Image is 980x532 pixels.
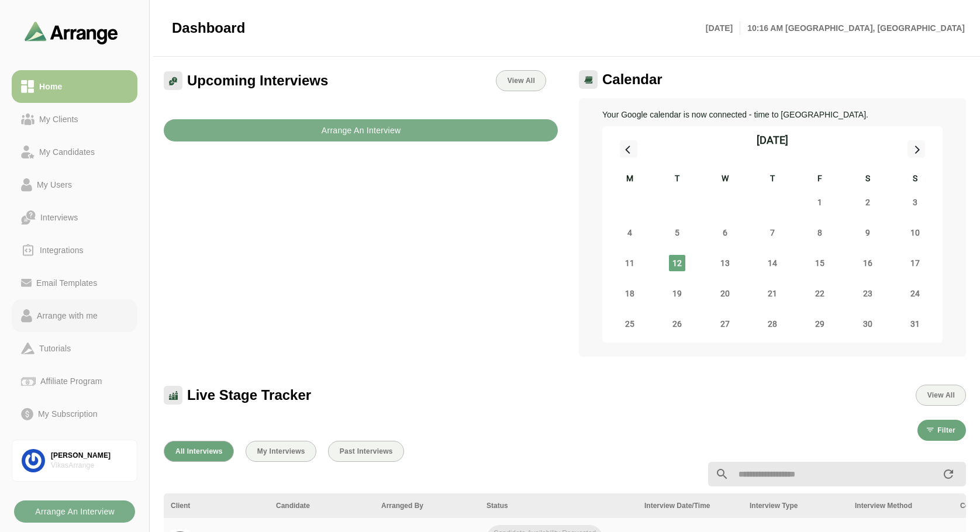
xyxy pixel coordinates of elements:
span: Monday 25 August 2025 [622,316,638,332]
div: Affiliate Program [36,374,106,388]
span: Wednesday 27 August 2025 [717,316,733,332]
div: [PERSON_NAME] [51,451,127,461]
p: Your Google calendar is now connected - time to [GEOGRAPHIC_DATA]. [602,108,943,122]
span: Tuesday 19 August 2025 [669,285,685,302]
span: Sunday 3 August 2025 [907,194,923,210]
span: Monday 18 August 2025 [622,285,638,302]
span: Calendar [602,71,662,88]
a: My Clients [12,103,137,136]
span: Saturday 9 August 2025 [860,224,876,241]
a: Email Templates [12,267,137,299]
b: Arrange An Interview [34,500,115,523]
span: Sunday 17 August 2025 [907,255,923,271]
div: Integrations [35,243,88,257]
span: Saturday 23 August 2025 [860,285,876,302]
span: Friday 8 August 2025 [812,224,828,241]
a: My Users [12,168,137,201]
span: Friday 1 August 2025 [812,194,828,210]
button: Arrange An Interview [164,119,558,141]
b: Arrange An Interview [321,119,401,141]
p: 10:16 AM [GEOGRAPHIC_DATA], [GEOGRAPHIC_DATA] [740,21,965,35]
div: M [606,172,653,187]
div: Arranged By [381,500,472,511]
div: My Candidates [34,145,99,159]
div: Interview Date/Time [644,500,736,511]
span: All Interviews [175,447,223,455]
span: Thursday 28 August 2025 [764,316,781,332]
span: Tuesday 26 August 2025 [669,316,685,332]
a: View All [496,70,546,91]
span: Thursday 21 August 2025 [764,285,781,302]
div: T [748,172,796,187]
span: Friday 15 August 2025 [812,255,828,271]
div: Interview Type [750,500,841,511]
div: My Users [32,178,77,192]
span: Saturday 2 August 2025 [860,194,876,210]
span: Saturday 16 August 2025 [860,255,876,271]
div: Interview Method [855,500,946,511]
div: Home [34,80,67,94]
div: [DATE] [757,132,788,148]
span: View All [927,391,955,399]
div: My Clients [34,112,83,126]
span: Thursday 7 August 2025 [764,224,781,241]
a: Affiliate Program [12,365,137,398]
div: W [701,172,748,187]
div: S [844,172,891,187]
button: Past Interviews [328,441,404,462]
div: Interviews [36,210,82,224]
span: Filter [937,426,955,434]
div: Arrange with me [32,309,102,323]
span: Live Stage Tracker [187,386,311,404]
span: Wednesday 13 August 2025 [717,255,733,271]
span: Friday 22 August 2025 [812,285,828,302]
span: Sunday 24 August 2025 [907,285,923,302]
button: My Interviews [246,441,316,462]
span: Past Interviews [339,447,393,455]
div: Tutorials [34,341,75,355]
span: Wednesday 6 August 2025 [717,224,733,241]
span: Saturday 30 August 2025 [860,316,876,332]
span: Friday 29 August 2025 [812,316,828,332]
a: My Subscription [12,398,137,430]
span: Monday 11 August 2025 [622,255,638,271]
span: Dashboard [172,19,245,37]
a: My Candidates [12,136,137,168]
span: Wednesday 20 August 2025 [717,285,733,302]
div: Client [171,500,262,511]
div: My Subscription [33,407,102,421]
button: View All [916,385,966,406]
span: Upcoming Interviews [187,72,328,89]
a: [PERSON_NAME]VikasArrange [12,440,137,482]
span: My Interviews [257,447,305,455]
div: S [892,172,939,187]
div: Email Templates [32,276,102,290]
p: [DATE] [706,21,740,35]
span: Sunday 10 August 2025 [907,224,923,241]
div: Status [486,500,630,511]
button: All Interviews [164,441,234,462]
a: Home [12,70,137,103]
span: Tuesday 12 August 2025 [669,255,685,271]
button: Filter [917,420,966,441]
div: T [653,172,701,187]
a: Arrange with me [12,299,137,332]
div: Candidate [276,500,367,511]
a: Interviews [12,201,137,234]
div: VikasArrange [51,461,127,471]
div: F [796,172,844,187]
span: Monday 4 August 2025 [622,224,638,241]
a: Integrations [12,234,137,267]
i: appended action [941,467,955,481]
span: Thursday 14 August 2025 [764,255,781,271]
span: Tuesday 5 August 2025 [669,224,685,241]
span: View All [507,77,535,85]
a: Tutorials [12,332,137,365]
span: Sunday 31 August 2025 [907,316,923,332]
button: Arrange An Interview [14,500,135,523]
img: arrangeai-name-small-logo.4d2b8aee.svg [25,21,118,44]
